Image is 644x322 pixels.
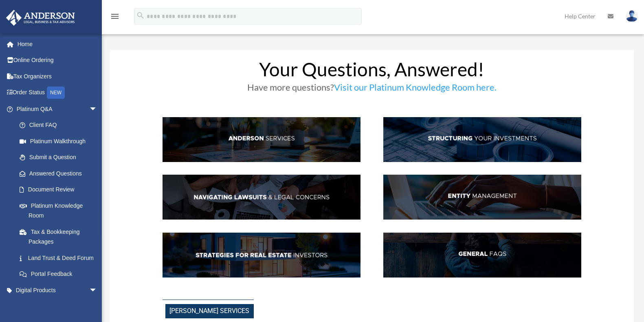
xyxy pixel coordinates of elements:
[110,14,120,21] a: menu
[11,198,110,224] a: Platinum Knowledge Room
[163,83,582,96] h3: Have more questions?
[4,10,77,26] img: Anderson Advisors Platinum Portal
[163,175,360,220] img: NavLaw_hdr
[6,84,110,101] a: Order StatusNEW
[89,101,106,118] span: arrow_drop_down
[11,250,110,266] a: Land Trust & Deed Forum
[163,117,360,162] img: AndServ_hdr
[11,165,110,182] a: Answered Questions
[47,87,65,99] div: NEW
[11,182,110,198] a: Document Review
[6,52,110,69] a: Online Ordering
[110,11,120,21] i: menu
[11,224,110,250] a: Tax & Bookkeeping Packages
[626,10,638,22] img: User Pic
[383,233,581,278] img: GenFAQ_hdr
[163,60,582,83] h1: Your Questions, Answered!
[383,117,581,162] img: StructInv_hdr
[6,101,110,117] a: Platinum Q&Aarrow_drop_down
[6,68,110,84] a: Tax Organizers
[163,233,360,278] img: StratsRE_hdr
[11,117,106,133] a: Client FAQ
[165,304,254,318] span: [PERSON_NAME] Services
[6,36,110,52] a: Home
[11,266,110,282] a: Portal Feedback
[136,11,145,20] i: search
[11,133,110,149] a: Platinum Walkthrough
[334,82,497,97] a: Visit our Platinum Knowledge Room here.
[89,282,106,299] span: arrow_drop_down
[6,282,110,298] a: Digital Productsarrow_drop_down
[383,175,581,220] img: EntManag_hdr
[11,149,110,166] a: Submit a Question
